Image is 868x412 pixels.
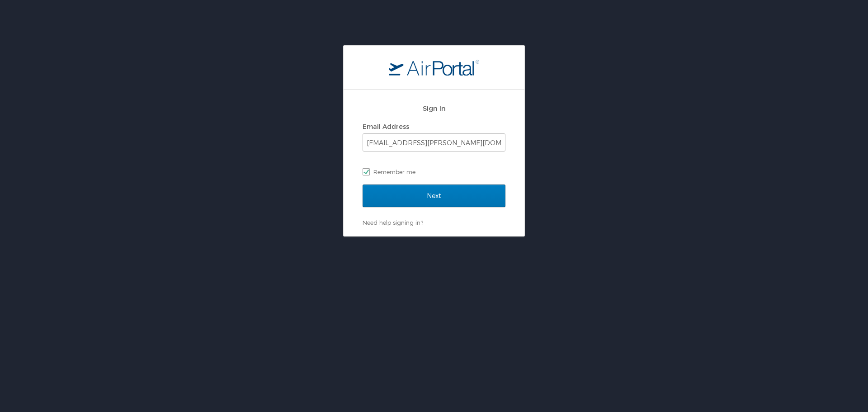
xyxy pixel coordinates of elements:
h2: Sign In [363,103,505,114]
img: logo [389,59,479,76]
label: Email Address [363,123,409,130]
input: Next [363,185,505,207]
label: Remember me [363,165,505,179]
a: Need help signing in? [363,219,423,226]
